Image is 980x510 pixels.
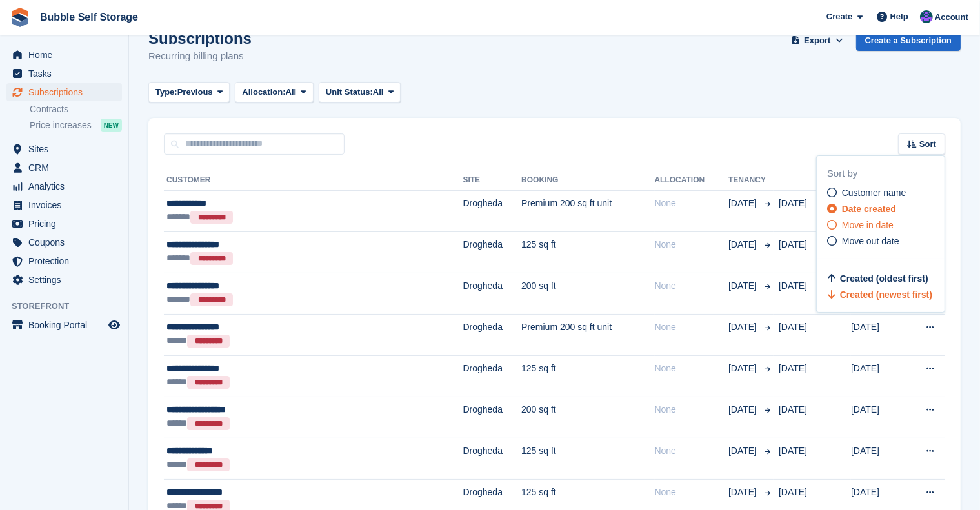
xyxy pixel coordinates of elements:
span: [DATE] [779,198,807,208]
a: menu [6,233,122,251]
span: Storefront [12,300,128,313]
a: Created (newest first) [827,289,932,300]
td: [DATE] [851,438,905,479]
span: Sites [28,140,106,158]
a: menu [6,64,122,83]
span: [DATE] [779,404,807,415]
span: Invoices [28,196,106,214]
div: None [655,279,729,293]
span: Analytics [28,177,106,195]
div: None [655,362,729,375]
span: [DATE] [728,444,759,458]
span: Previous [177,86,213,99]
a: Date created [827,202,945,216]
a: menu [6,177,122,195]
span: Price increases [30,119,92,132]
span: Move out date [842,236,899,246]
div: None [655,320,729,334]
span: Booking Portal [28,316,106,334]
td: Drogheda [463,314,522,355]
td: Drogheda [463,355,522,397]
span: [DATE] [728,362,759,375]
a: menu [6,271,122,289]
img: stora-icon-8386f47178a22dfd0bd8f6a31ec36ba5ce8667c1dd55bd0f319d3a0aa187defe.svg [10,8,30,27]
td: Drogheda [463,438,522,479]
div: None [655,197,729,210]
a: menu [6,159,122,177]
h1: Subscriptions [148,30,252,47]
div: NEW [101,119,122,132]
a: Price increases NEW [30,118,122,132]
a: menu [6,83,122,101]
th: Site [463,170,522,191]
span: Pricing [28,215,106,233]
span: All [373,86,384,99]
span: [DATE] [779,446,807,456]
a: menu [6,46,122,64]
span: Coupons [28,233,106,251]
span: [DATE] [728,403,759,417]
a: Move in date [827,219,945,232]
td: Drogheda [463,231,522,273]
span: Settings [28,271,106,289]
td: 125 sq ft [521,231,654,273]
span: Created (oldest first) [840,273,928,284]
span: All [286,86,297,99]
div: None [655,485,729,499]
td: [DATE] [851,355,905,397]
span: Unit Status: [326,86,373,99]
span: [DATE] [728,279,759,293]
span: Tasks [28,64,106,83]
td: [DATE] [851,314,905,355]
th: Tenancy [728,170,774,191]
span: [DATE] [779,322,807,332]
span: Home [28,46,106,64]
span: Type: [155,86,177,99]
a: Bubble Self Storage [35,6,143,28]
a: menu [6,140,122,158]
th: Allocation [655,170,729,191]
td: Drogheda [463,273,522,314]
a: menu [6,196,122,214]
span: Date created [842,204,896,214]
span: [DATE] [728,197,759,210]
button: Type: Previous [148,82,230,103]
td: Premium 200 sq ft unit [521,190,654,231]
span: Subscriptions [28,83,106,101]
span: Sort [919,138,936,151]
span: Allocation: [242,86,285,99]
a: Preview store [106,317,122,333]
a: menu [6,252,122,270]
td: 200 sq ft [521,397,654,438]
span: Created (newest first) [840,289,932,300]
button: Export [789,30,846,51]
a: Created (oldest first) [827,273,928,284]
span: Help [890,10,908,23]
td: Drogheda [463,397,522,438]
td: 200 sq ft [521,273,654,314]
a: Customer name [827,186,945,200]
th: Booking [521,170,654,191]
button: Unit Status: All [319,82,401,103]
a: Contracts [30,103,122,115]
a: Move out date [827,235,945,248]
td: Drogheda [463,190,522,231]
span: [DATE] [779,280,807,291]
span: Export [804,34,830,47]
span: Move in date [842,220,894,230]
td: Premium 200 sq ft unit [521,314,654,355]
div: None [655,444,729,458]
span: [DATE] [728,320,759,334]
div: None [655,403,729,417]
div: Sort by [827,166,945,181]
span: Account [935,11,968,24]
span: Protection [28,252,106,270]
th: Customer [164,170,463,191]
a: menu [6,316,122,334]
a: menu [6,215,122,233]
td: [DATE] [851,397,905,438]
a: Create a Subscription [856,30,961,51]
img: Stuart Jackson [920,10,933,23]
span: Customer name [842,188,906,198]
td: 125 sq ft [521,438,654,479]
